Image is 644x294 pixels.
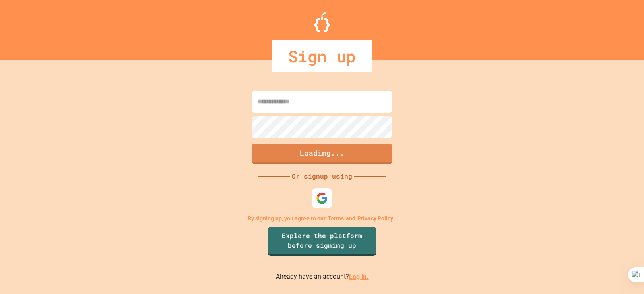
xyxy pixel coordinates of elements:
a: Privacy Policy [357,214,393,223]
a: Terms [328,214,344,223]
div: Sign up [272,40,372,72]
p: Already have an account? [276,272,369,282]
img: google-icon.svg [316,192,328,204]
div: Or signup using [290,171,354,181]
a: Explore the platform before signing up [268,227,376,256]
p: By signing up, you agree to our and . [248,214,397,223]
button: Loading... [252,144,392,164]
img: Logo.svg [314,12,330,32]
a: Log in. [349,273,369,280]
